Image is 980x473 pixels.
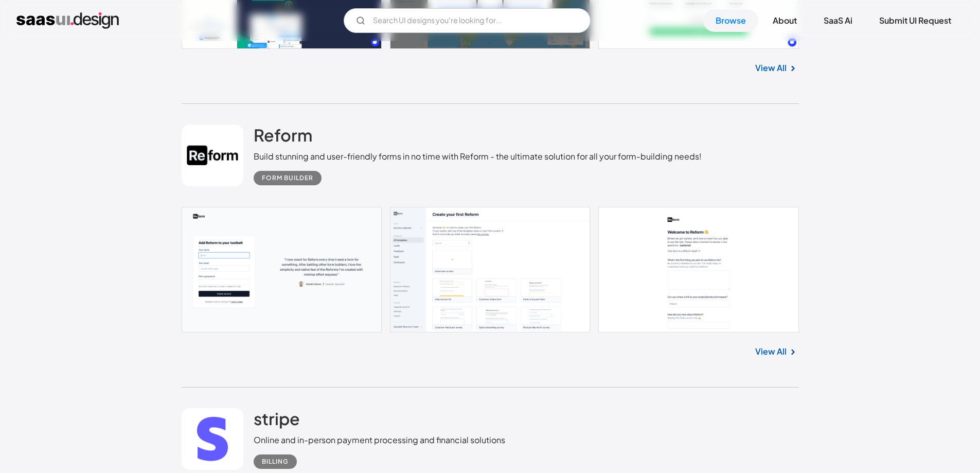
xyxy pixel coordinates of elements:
[254,434,505,446] div: Online and in-person payment processing and financial solutions
[811,9,865,32] a: SaaS Ai
[262,456,289,468] div: Billing
[344,8,591,33] form: Email Form
[16,12,119,29] a: home
[703,9,758,32] a: Browse
[254,408,300,434] a: stripe
[254,408,300,429] h2: stripe
[344,8,591,33] input: Search UI designs you're looking for...
[755,345,787,358] a: View All
[254,125,312,150] a: Reform
[262,172,313,184] div: Form Builder
[760,9,809,32] a: About
[755,62,787,74] a: View All
[254,150,702,163] div: Build stunning and user-friendly forms in no time with Reform - the ultimate solution for all you...
[867,9,964,32] a: Submit UI Request
[254,125,312,145] h2: Reform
